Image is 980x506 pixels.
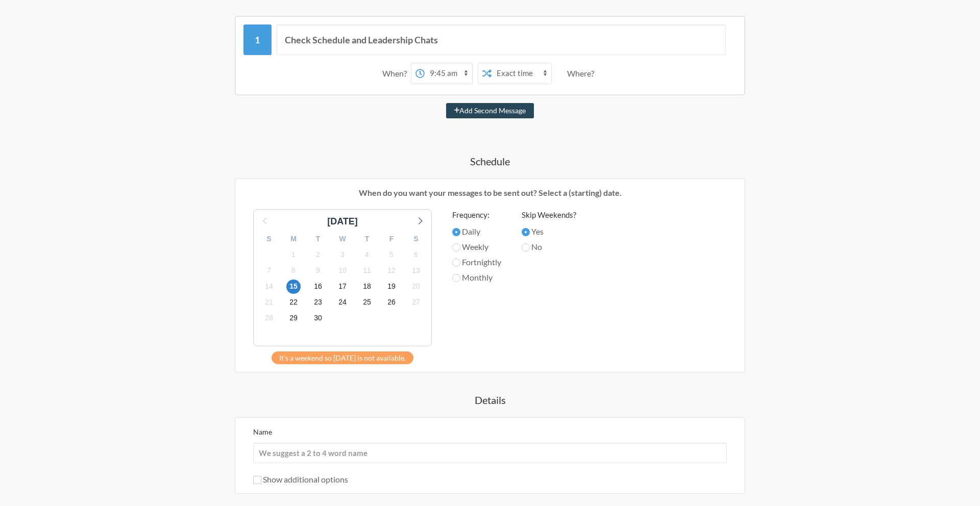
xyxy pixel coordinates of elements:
[335,263,350,277] span: Friday, October 10, 2025
[409,247,423,262] span: Monday, October 6, 2025
[311,280,325,294] span: Thursday, October 16, 2025
[277,24,726,55] input: Message
[253,474,348,484] label: Show additional options
[452,271,501,284] label: Monthly
[379,231,404,247] div: F
[253,476,261,484] input: Show additional options
[522,209,576,221] label: Skip Weekends?
[262,263,276,277] span: Tuesday, October 7, 2025
[243,187,737,199] p: When do you want your messages to be sent out? Select a (starting) date.
[355,231,379,247] div: T
[272,351,413,364] div: It's a weekend so [DATE] is not available.
[384,263,399,277] span: Sunday, October 12, 2025
[286,295,301,310] span: Wednesday, October 22, 2025
[452,241,501,253] label: Weekly
[311,263,325,277] span: Thursday, October 9, 2025
[360,295,374,310] span: Saturday, October 25, 2025
[253,443,727,463] input: We suggest a 2 to 4 word name
[452,243,460,251] input: Weekly
[262,311,276,325] span: Tuesday, October 28, 2025
[360,247,374,262] span: Saturday, October 4, 2025
[452,228,460,236] input: Daily
[306,231,330,247] div: T
[409,280,423,294] span: Monday, October 20, 2025
[286,247,301,262] span: Wednesday, October 1, 2025
[446,103,534,118] button: Add Second Message
[384,247,399,262] span: Sunday, October 5, 2025
[360,263,374,277] span: Saturday, October 11, 2025
[286,263,301,277] span: Wednesday, October 8, 2025
[262,295,276,310] span: Tuesday, October 21, 2025
[311,311,325,325] span: Thursday, October 30, 2025
[452,259,460,267] input: Fortnightly
[311,247,325,262] span: Thursday, October 2, 2025
[286,280,301,294] span: Wednesday, October 15, 2025
[360,280,374,294] span: Saturday, October 18, 2025
[409,263,423,277] span: Monday, October 13, 2025
[522,241,576,253] label: No
[384,295,399,310] span: Sunday, October 26, 2025
[253,427,272,436] label: Name
[522,228,530,236] input: Yes
[384,280,399,294] span: Sunday, October 19, 2025
[335,280,350,294] span: Friday, October 17, 2025
[194,393,786,407] h4: Details
[286,311,301,325] span: Wednesday, October 29, 2025
[567,63,598,84] div: Where?
[452,274,460,282] input: Monthly
[409,295,423,310] span: Monday, October 27, 2025
[335,247,350,262] span: Friday, October 3, 2025
[335,295,350,310] span: Friday, October 24, 2025
[452,209,501,221] label: Frequency:
[281,231,306,247] div: M
[257,231,281,247] div: S
[330,231,355,247] div: W
[262,280,276,294] span: Tuesday, October 14, 2025
[194,154,786,168] h4: Schedule
[323,215,362,229] div: [DATE]
[311,295,325,310] span: Thursday, October 23, 2025
[452,225,501,238] label: Daily
[522,243,530,251] input: No
[404,231,428,247] div: S
[382,63,411,84] div: When?
[522,225,576,238] label: Yes
[452,256,501,268] label: Fortnightly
